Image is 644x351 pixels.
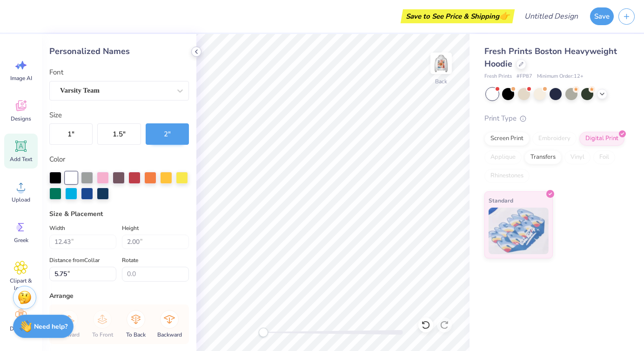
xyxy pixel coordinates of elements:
div: Personalized Names [49,45,189,58]
span: To Back [126,331,146,338]
span: Fresh Prints Boston Heavyweight Hoodie [484,46,617,69]
span: Greek [14,236,28,244]
strong: Need help? [34,322,67,331]
div: Accessibility label [259,328,268,337]
div: Applique [484,150,522,164]
div: Print Type [484,113,625,124]
div: Transfers [524,150,562,164]
label: Width [49,223,65,234]
div: Rhinestones [484,169,530,183]
button: 1.5" [97,123,141,145]
img: Standard [489,208,549,254]
label: Distance from Collar [49,255,100,266]
div: Size & Placement [49,209,189,219]
span: Upload [12,196,30,203]
label: Font [49,67,63,78]
span: Backward [157,331,182,338]
button: Save [590,7,614,25]
label: Size [49,110,62,121]
span: Fresh Prints [484,73,512,81]
div: Foil [593,150,615,164]
div: Vinyl [564,150,590,164]
div: Embroidery [532,132,577,146]
div: Digital Print [579,132,624,146]
div: Save to See Price & Shipping [403,9,512,23]
label: Rotate [122,255,138,266]
button: 1" [49,123,93,145]
img: Back [432,54,450,73]
span: Standard [489,196,513,205]
button: 2" [146,123,189,145]
span: 👉 [499,10,510,21]
label: Color [49,154,189,165]
span: Image AI [10,74,32,82]
label: Height [122,223,139,234]
input: Untitled Design [517,7,585,26]
div: Back [435,77,447,86]
span: Designs [11,115,31,122]
span: Decorate [10,325,32,332]
div: Arrange [49,291,189,301]
span: # FP87 [517,73,532,81]
span: Add Text [10,155,32,163]
span: Minimum Order: 12 + [537,73,584,81]
span: Clipart & logos [6,277,36,292]
div: Screen Print [484,132,530,146]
